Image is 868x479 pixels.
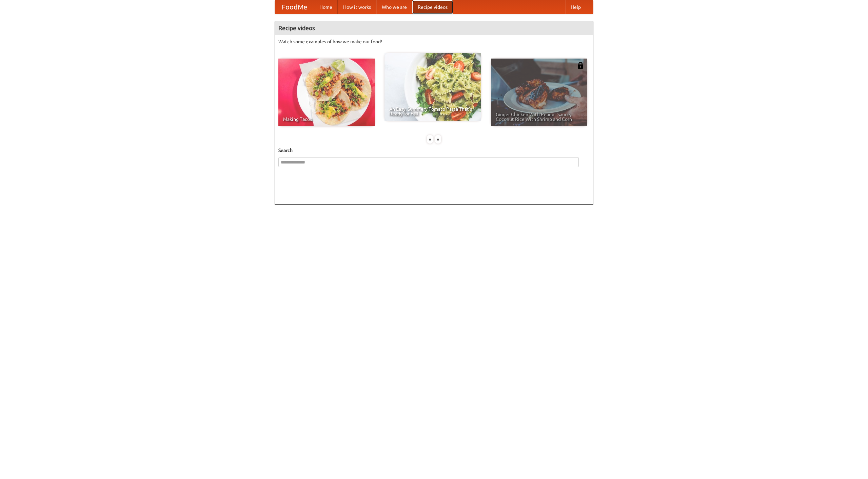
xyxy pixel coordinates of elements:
a: How it works [338,0,376,14]
img: 483408.png [577,62,584,69]
a: Help [565,0,586,14]
a: Recipe videos [412,0,453,14]
span: Making Tacos [283,117,370,122]
a: Home [314,0,338,14]
a: FoodMe [275,0,314,14]
a: Who we are [376,0,412,14]
span: An Easy, Summery Tomato Pasta That's Ready for Fall [389,107,476,116]
div: » [435,135,441,144]
div: « [427,135,433,144]
p: Watch some examples of how we make our food! [278,38,590,45]
a: Making Tacos [278,59,375,126]
h4: Recipe videos [275,21,593,35]
h5: Search [278,147,590,154]
a: An Easy, Summery Tomato Pasta That's Ready for Fall [384,53,481,121]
